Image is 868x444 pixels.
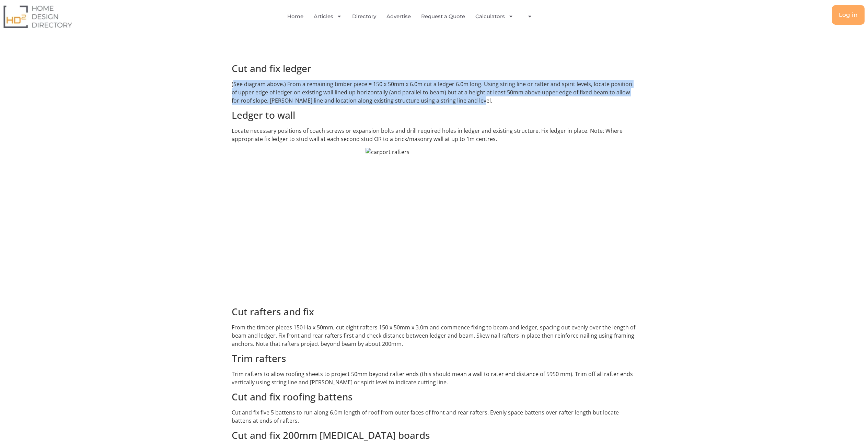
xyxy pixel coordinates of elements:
[232,391,637,403] h3: Cut and fix roofing battens
[232,63,637,74] h3: Cut and fix ledger
[352,9,376,24] a: Directory
[314,9,342,24] a: Articles
[232,323,637,348] p: From the timber pieces 150 Ha x 50mm, cut eight rafters 150 x 50mm x 3.0m and commence fixing to ...
[232,353,637,364] h3: Trim rafters
[232,408,637,425] p: Cut and fix five 5 battens to run along 6.0m length of roof from outer faces of front and rear ra...
[386,9,411,24] a: Advertise
[176,9,649,24] nav: Menu
[839,12,858,18] span: Log in
[232,370,637,386] p: Trim rafters to allow roofing sheets to project 50mm beyond rafter ends (this should mean a wall ...
[287,9,303,24] a: Home
[421,9,465,24] a: Request a Quote
[232,430,637,441] h3: Cut and fix 200mm [MEDICAL_DATA] boards
[475,9,513,24] a: Calculators
[232,80,637,105] p: (See diagram above.) From a remaining timber piece = 150 x 50mm x 6.0m cut a ledger 6.0m long. Us...
[232,306,637,318] h3: Cut rafters and fix
[366,148,503,303] img: carport rafters
[832,5,865,25] a: Log in
[232,109,637,121] h3: Ledger to wall
[232,127,637,143] p: Locate necessary positions of coach screws or expansion bolts and drill required holes in ledger ...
